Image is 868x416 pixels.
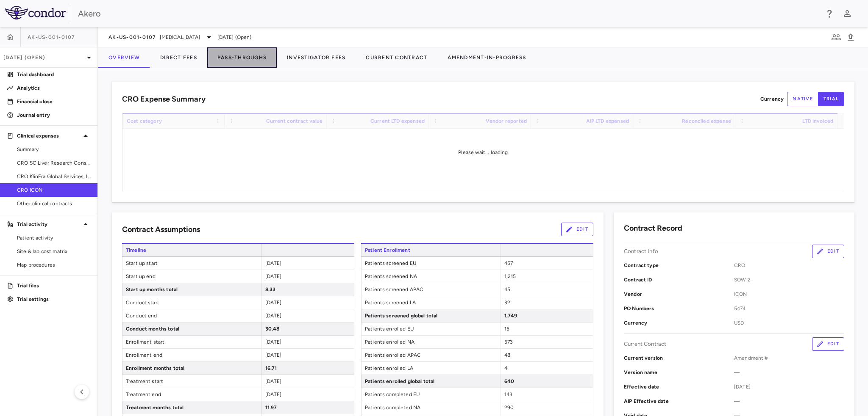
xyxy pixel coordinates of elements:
span: Conduct start [122,296,262,309]
span: USD [734,319,844,327]
p: Trial settings [17,295,91,303]
span: [MEDICAL_DATA] [160,33,200,41]
span: Treatment end [122,388,262,401]
span: Patients enrolled global total [362,375,501,388]
span: CRO ICON [17,186,91,194]
span: Treatment months total [122,401,262,414]
span: — [734,369,844,376]
span: Patients enrolled LA [362,362,501,375]
span: 1,215 [504,273,516,279]
p: Clinical expenses [17,132,81,140]
p: [DATE] (Open) [3,54,84,61]
p: Current version [624,354,734,362]
span: Map procedures [17,261,91,269]
div: Akero [78,7,819,20]
span: Patient Enrollment [361,244,501,256]
span: SOW 2 [734,276,844,284]
button: Amendment-In-Progress [437,47,536,68]
span: [DATE] [265,391,282,397]
h6: Contract Record [624,223,682,234]
p: Currency [624,319,734,327]
span: Patients screened global total [362,309,501,322]
span: AK-US-001-0107 [28,34,75,41]
p: Current Contract [624,340,666,348]
p: Trial activity [17,220,81,228]
span: — [734,397,844,405]
span: Timeline [122,244,262,256]
h6: Contract Assumptions [122,224,200,235]
span: [DATE] (Open) [217,33,252,41]
span: CRO SC Liver Research Consortium LLC [17,159,91,167]
span: 15 [504,326,509,332]
span: [DATE] [265,260,282,266]
p: PO Numbers [624,305,734,312]
span: Patients enrolled EU [362,322,501,335]
span: Enrollment start [122,336,262,348]
span: Site & lab cost matrix [17,248,91,255]
span: Patients screened LA [362,296,501,309]
span: Please wait... loading [458,149,508,155]
span: CRO KlinEra Global Services, Inc. [17,173,91,180]
p: Currency [760,95,784,103]
button: Overview [98,47,150,68]
span: Patients completed NA [362,401,501,414]
span: Patients screened APAC [362,283,501,296]
button: Edit [812,245,844,258]
span: Patients enrolled APAC [362,349,501,361]
p: Contract type [624,262,734,269]
span: CRO [734,262,844,269]
p: Financial close [17,98,91,105]
span: [DATE] [265,352,282,358]
span: 290 [504,405,514,410]
span: [DATE] [265,378,282,384]
span: 573 [504,339,513,345]
button: Investigator Fees [277,47,356,68]
span: 1,749 [504,313,517,319]
span: Start up months total [122,283,262,296]
p: Trial files [17,282,91,289]
span: Patients enrolled NA [362,336,501,348]
span: Conduct months total [122,322,262,335]
span: [DATE] [734,383,844,391]
span: 5474 [734,305,844,312]
span: Amendment # [734,354,844,362]
span: Treatment start [122,375,262,388]
button: trial [818,92,844,106]
span: 143 [504,391,512,397]
button: Pass-Throughs [207,47,277,68]
p: Journal entry [17,111,91,119]
span: Summary [17,146,91,153]
span: 11.97 [265,405,277,410]
button: native [787,92,818,106]
span: 45 [504,287,510,292]
span: [DATE] [265,273,282,279]
span: 4 [504,365,507,371]
span: ICON [734,290,844,298]
span: 32 [504,300,510,306]
span: Conduct end [122,309,262,322]
span: Enrollment end [122,349,262,361]
span: Other clinical contracts [17,200,91,207]
span: Patient activity [17,234,91,242]
span: Start up start [122,257,262,270]
span: 457 [504,260,513,266]
span: Patients screened EU [362,257,501,270]
span: AK-US-001-0107 [108,34,156,41]
span: Start up end [122,270,262,283]
p: AIP Effective date [624,397,734,405]
button: Current Contract [356,47,437,68]
p: Contract ID [624,276,734,284]
span: 30.48 [265,326,280,332]
img: logo-full-SnFGN8VE.png [5,6,66,19]
span: [DATE] [265,313,282,319]
span: 640 [504,378,514,384]
span: Patients completed EU [362,388,501,401]
span: Enrollment months total [122,362,262,375]
button: Edit [561,223,593,236]
span: [DATE] [265,300,282,306]
p: Analytics [17,84,91,92]
span: 8.33 [265,287,276,292]
p: Contract Info [624,248,658,255]
span: 48 [504,352,510,358]
p: Effective date [624,383,734,391]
